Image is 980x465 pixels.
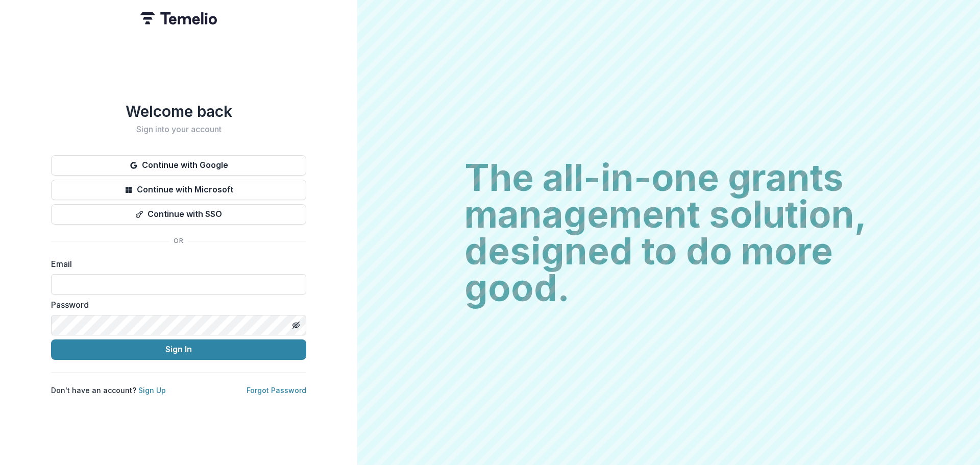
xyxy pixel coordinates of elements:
img: Temelio [140,12,217,25]
label: Email [51,258,300,270]
button: Toggle password visibility [288,317,304,333]
button: Sign In [51,339,306,360]
button: Continue with Google [51,155,306,176]
button: Continue with Microsoft [51,180,306,200]
p: Don't have an account? [51,385,166,396]
a: Forgot Password [247,386,306,395]
h1: Welcome back [51,102,306,120]
label: Password [51,299,300,311]
a: Sign Up [138,386,166,395]
h2: Sign into your account [51,125,306,134]
button: Continue with SSO [51,204,306,225]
